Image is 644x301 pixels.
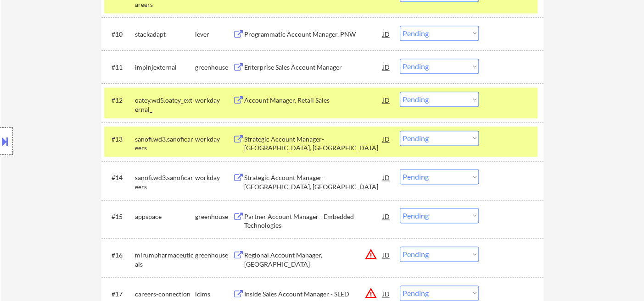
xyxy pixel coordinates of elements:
div: #16 [112,251,128,260]
div: Programmatic Account Manager, PNW [244,30,383,39]
div: careers-connection [135,290,195,299]
div: appspace [135,212,195,221]
div: Strategic Account Manager- [GEOGRAPHIC_DATA], [GEOGRAPHIC_DATA] [244,173,383,191]
div: greenhouse [195,63,233,72]
div: #17 [112,290,128,299]
div: Enterprise Sales Account Manager [244,63,383,72]
div: Account Manager, Retail Sales [244,96,383,105]
div: oatey.wd5.oatey_external_ [135,96,195,114]
div: sanofi.wd3.sanoficareers [135,173,195,191]
div: greenhouse [195,251,233,260]
div: Partner Account Manager - Embedded Technologies [244,212,383,230]
button: warning_amber [364,248,377,261]
div: #10 [112,30,128,39]
div: icims [195,290,233,299]
div: Regional Account Manager, [GEOGRAPHIC_DATA] [244,251,383,268]
div: workday [195,96,233,105]
div: JD [382,208,391,224]
div: Strategic Account Manager- [GEOGRAPHIC_DATA], [GEOGRAPHIC_DATA] [244,135,383,153]
div: sanofi.wd3.sanoficareers [135,135,195,153]
div: impinjexternal [135,63,195,72]
div: greenhouse [195,212,233,221]
div: JD [382,59,391,75]
div: workday [195,173,233,182]
div: JD [382,131,391,147]
div: stackadapt [135,30,195,39]
div: JD [382,26,391,42]
div: mirumpharmaceuticals [135,251,195,268]
div: JD [382,92,391,108]
div: lever [195,30,233,39]
div: workday [195,135,233,144]
div: Inside Sales Account Manager - SLED [244,290,383,299]
button: warning_amber [364,287,377,300]
div: JD [382,246,391,263]
div: JD [382,169,391,186]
